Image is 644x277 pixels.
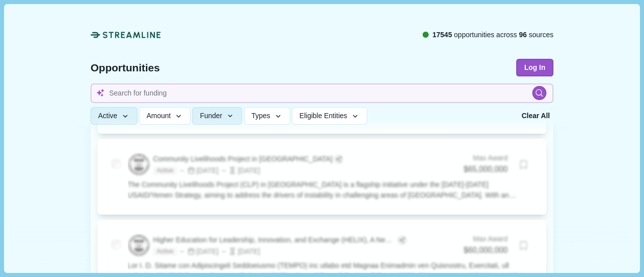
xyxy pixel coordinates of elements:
[519,31,527,39] span: 96
[432,31,452,39] span: 17545
[129,154,149,174] img: USAID.png
[153,247,177,256] span: Active
[518,108,553,125] button: Clear All
[129,235,149,255] img: USAID.png
[463,153,508,163] div: Max Award
[139,108,191,125] button: Amount
[98,112,117,121] span: Active
[292,108,367,125] button: Eligible Entities
[153,235,396,245] div: Higher Education for Leadership, Innovation, and Exchange (HELIX), A New Partnerships Initiative ...
[146,112,171,121] span: Amount
[153,166,177,175] span: Active
[200,112,222,121] span: Funder
[91,108,137,125] button: Active
[463,163,508,176] div: $65,000,000
[463,244,508,257] div: $60,000,000
[244,108,290,125] button: Types
[463,234,508,244] div: Max Award
[179,165,218,176] div: [DATE]
[516,59,553,76] button: Log In
[128,179,533,201] div: The Community Livelihoods Project (CLP) in [GEOGRAPHIC_DATA] is a flagship initiative under the [...
[299,112,347,121] span: Eligible Entities
[153,154,333,164] div: Community Livelihoods Project in [GEOGRAPHIC_DATA]
[91,83,553,103] input: Search for funding
[179,246,218,257] div: [DATE]
[220,246,260,257] div: [DATE]
[515,156,532,173] button: Bookmark this grant.
[192,108,242,125] button: Funder
[432,30,553,40] span: opportunities across sources
[252,112,270,121] span: Types
[91,62,160,73] span: Opportunities
[515,237,532,254] button: Bookmark this grant.
[220,165,260,176] div: [DATE]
